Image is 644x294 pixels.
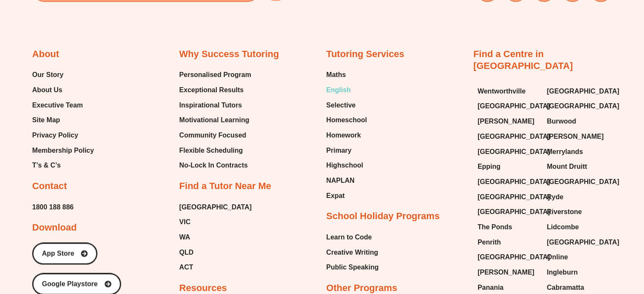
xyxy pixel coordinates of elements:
[326,129,361,142] span: Homework
[326,246,378,259] span: Creative Writing
[179,144,243,157] span: Flexible Scheduling
[32,114,60,126] span: Site Map
[179,84,251,96] a: Exceptional Results
[32,99,83,112] span: Executive Team
[547,160,608,173] a: Mount Druitt
[326,99,367,112] a: Selective
[478,115,539,128] a: [PERSON_NAME]
[478,160,500,173] span: Epping
[179,246,193,259] span: QLD
[32,48,59,60] h2: About
[478,176,550,188] span: [GEOGRAPHIC_DATA]
[32,69,64,81] span: Our Story
[179,180,271,192] h2: Find a Tutor Near Me
[478,176,539,188] a: [GEOGRAPHIC_DATA]
[179,99,251,112] a: Inspirational Tutors
[478,130,550,143] span: [GEOGRAPHIC_DATA]
[326,159,363,172] span: Highschool
[32,114,94,126] a: Site Map
[478,221,512,234] span: The Ponds
[179,144,251,157] a: Flexible Scheduling
[179,114,249,126] span: Motivational Learning
[478,281,503,294] span: Panania
[179,114,251,126] a: Motivational Learning
[326,246,379,259] a: Creative Writing
[32,69,94,81] a: Our Story
[478,266,534,279] span: [PERSON_NAME]
[32,159,94,172] a: T’s & C’s
[547,191,608,203] a: Ryde
[478,100,539,113] a: [GEOGRAPHIC_DATA]
[326,114,367,126] a: Homeschool
[32,99,94,112] a: Executive Team
[179,84,243,96] span: Exceptional Results
[326,69,367,81] a: Maths
[547,146,608,158] a: Merrylands
[179,69,251,81] a: Personalised Program
[179,216,191,228] span: VIC
[503,199,644,294] iframe: Chat Widget
[179,129,251,142] a: Community Focused
[478,236,539,249] a: Penrith
[478,281,539,294] a: Panania
[478,206,539,218] a: [GEOGRAPHIC_DATA]
[547,176,608,188] a: [GEOGRAPHIC_DATA]
[478,146,539,158] a: [GEOGRAPHIC_DATA]
[547,176,619,188] span: [GEOGRAPHIC_DATA]
[478,100,550,113] span: [GEOGRAPHIC_DATA]
[326,261,379,274] a: Public Speaking
[478,251,550,264] span: [GEOGRAPHIC_DATA]
[32,222,77,234] h2: Download
[32,180,67,192] h2: Contact
[547,160,587,173] span: Mount Druitt
[478,85,539,98] a: Wentworthville
[326,231,372,244] span: Learn to Code
[42,250,74,257] span: App Store
[326,174,367,187] a: NAPLAN
[547,130,603,143] span: [PERSON_NAME]
[179,246,252,259] a: QLD
[326,210,440,223] h2: School Holiday Programs
[326,159,367,172] a: Highschool
[547,130,608,143] a: [PERSON_NAME]
[326,84,351,96] span: English
[478,221,539,234] a: The Ponds
[478,191,550,203] span: [GEOGRAPHIC_DATA]
[547,115,608,128] a: Burwood
[326,129,367,142] a: Homework
[478,130,539,143] a: [GEOGRAPHIC_DATA]
[478,236,501,249] span: Penrith
[32,242,97,264] a: App Store
[547,85,619,98] span: [GEOGRAPHIC_DATA]
[179,231,252,244] a: WA
[478,115,534,128] span: [PERSON_NAME]
[478,251,539,264] a: [GEOGRAPHIC_DATA]
[473,49,573,71] a: Find a Centre in [GEOGRAPHIC_DATA]
[478,206,550,218] span: [GEOGRAPHIC_DATA]
[326,48,404,60] h2: Tutoring Services
[32,144,94,157] span: Membership Policy
[32,159,61,172] span: T’s & C’s
[547,115,576,128] span: Burwood
[326,84,367,96] a: English
[478,146,550,158] span: [GEOGRAPHIC_DATA]
[547,100,619,113] span: [GEOGRAPHIC_DATA]
[179,99,242,112] span: Inspirational Tutors
[547,100,608,113] a: [GEOGRAPHIC_DATA]
[326,144,367,157] a: Primary
[179,201,252,214] a: [GEOGRAPHIC_DATA]
[326,231,379,244] a: Learn to Code
[32,129,94,142] a: Privacy Policy
[478,160,539,173] a: Epping
[32,201,74,214] a: 1800 188 886
[326,99,356,112] span: Selective
[326,69,346,81] span: Maths
[547,191,563,203] span: Ryde
[326,190,345,202] span: Expat
[478,85,526,98] span: Wentworthville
